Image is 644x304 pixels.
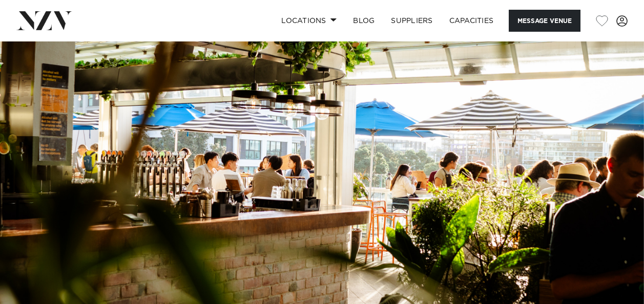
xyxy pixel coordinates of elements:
img: nzv-logo.png [16,11,72,30]
a: Capacities [441,10,502,32]
a: SUPPLIERS [383,10,441,32]
button: Message Venue [509,10,580,32]
a: Locations [273,10,345,32]
a: BLOG [345,10,383,32]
